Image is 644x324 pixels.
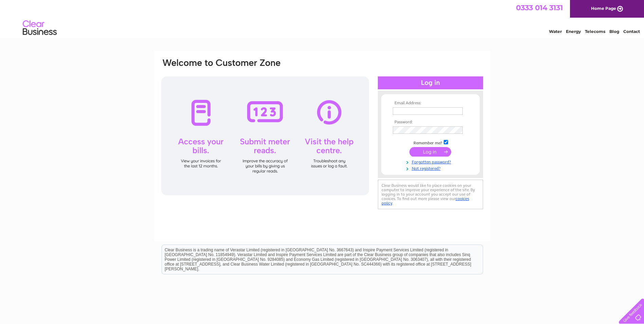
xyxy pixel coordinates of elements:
[566,29,581,34] a: Energy
[585,29,605,34] a: Telecoms
[391,101,470,106] th: Email Address:
[393,158,470,165] a: Forgotten password?
[623,29,640,34] a: Contact
[393,165,470,171] a: Not registered?
[382,196,469,205] a: cookies policy
[409,147,451,157] input: Submit
[549,29,562,34] a: Water
[378,180,483,209] div: Clear Business would like to place cookies on your computer to improve your experience of the sit...
[162,4,483,33] div: Clear Business is a trading name of Verastar Limited (registered in [GEOGRAPHIC_DATA] No. 3667643...
[516,3,563,12] a: 0333 014 3131
[609,29,619,34] a: Blog
[391,120,470,125] th: Password:
[22,18,57,38] img: logo.png
[391,139,470,146] td: Remember me?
